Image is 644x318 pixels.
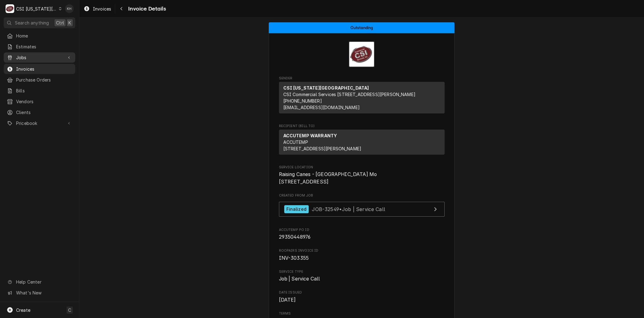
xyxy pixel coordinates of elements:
span: Roopairs Invoice ID [279,254,445,262]
span: [DATE] [279,297,296,303]
img: Logo [349,41,375,67]
span: Service Type [279,269,445,274]
span: Terms [279,311,445,316]
div: CSI [US_STATE][GEOGRAPHIC_DATA] [16,6,57,12]
span: C [68,307,71,313]
a: [EMAIL_ADDRESS][DOMAIN_NAME] [283,105,360,110]
span: Service Type [279,275,445,283]
span: K [68,20,71,26]
span: Purchase Orders [16,77,72,83]
span: Clients [16,109,72,116]
span: ACCUTEMP [STREET_ADDRESS][PERSON_NAME] [283,139,362,151]
a: Invoices [81,4,114,14]
div: Invoice Recipient [279,124,445,157]
div: Sender [279,82,445,116]
span: Accutemp PO ID [279,227,445,232]
span: Raising Canes - [GEOGRAPHIC_DATA] Mo [STREET_ADDRESS] [279,171,377,185]
span: Pricebook [16,120,63,126]
span: Jobs [16,54,63,61]
a: Estimates [4,42,75,52]
strong: CSI [US_STATE][GEOGRAPHIC_DATA] [283,85,369,91]
span: Invoices [93,6,111,12]
span: Create [16,307,30,313]
strong: ACCUTEMP WARRANTY [283,133,337,138]
div: CSI Kansas City's Avatar [6,4,14,13]
a: Go to Jobs [4,52,75,63]
span: Roopairs Invoice ID [279,248,445,253]
div: Accutemp PO ID [279,227,445,241]
div: Recipient (Bill To) [279,130,445,157]
span: Recipient (Bill To) [279,124,445,129]
div: Invoice Sender [279,76,445,116]
div: Sender [279,82,445,113]
span: Home [16,33,72,39]
span: What's New [16,289,72,296]
span: Estimates [16,43,72,50]
span: Service Location [279,165,445,170]
a: Invoices [4,64,75,74]
span: Ctrl [56,20,64,26]
a: Bills [4,86,75,96]
span: Created From Job [279,193,445,198]
div: C [6,4,14,13]
span: JOB-32549 • Job | Service Call [312,206,385,212]
div: Finalized [284,205,309,214]
a: Vendors [4,96,75,107]
a: [PHONE_NUMBER] [283,98,322,104]
span: Bills [16,87,72,94]
span: Outstanding [350,26,373,30]
a: Clients [4,107,75,117]
div: KH [65,4,74,13]
span: CSI Commercial Services [STREET_ADDRESS][PERSON_NAME] [283,92,416,97]
div: Date Issued [279,290,445,303]
button: Search anythingCtrlK [4,17,75,28]
span: Search anything [15,20,49,26]
span: Invoices [16,66,72,72]
div: Status [269,22,455,33]
div: Service Type [279,269,445,283]
div: Service Location [279,165,445,186]
span: Help Center [16,279,72,285]
span: Vendors [16,98,72,105]
span: INV-303355 [279,255,309,261]
div: Kyley Hunnicutt's Avatar [65,4,74,13]
a: View Job [279,202,445,217]
a: Home [4,31,75,41]
span: Date Issued [279,296,445,304]
button: Navigate back [116,4,126,14]
div: Created From Job [279,193,445,220]
div: Recipient (Bill To) [279,130,445,155]
span: Job | Service Call [279,276,320,282]
div: Roopairs Invoice ID [279,248,445,262]
a: Go to Help Center [4,277,75,287]
a: Go to Pricebook [4,118,75,128]
span: Accutemp PO ID [279,233,445,241]
span: Date Issued [279,290,445,295]
a: Go to What's New [4,288,75,298]
span: Sender [279,76,445,81]
span: Invoice Details [126,5,166,13]
span: 29350448976 [279,234,311,240]
span: Service Location [279,171,445,185]
a: Purchase Orders [4,75,75,85]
